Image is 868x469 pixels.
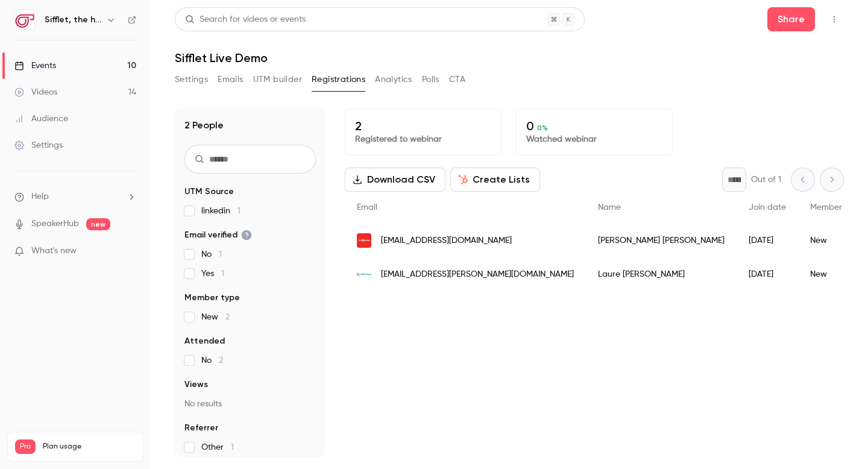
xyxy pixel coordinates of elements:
[31,190,49,203] span: Help
[450,168,540,192] button: Create Lists
[14,190,136,203] li: help-dropdown-opener
[537,124,548,132] span: 0 %
[231,443,234,452] span: 1
[381,234,512,247] span: [EMAIL_ADDRESS][DOMAIN_NAME]
[751,174,781,186] p: Out of 1
[312,70,365,89] button: Registrations
[184,398,316,410] p: No results
[357,267,371,282] img: ethifinance.com
[422,70,439,89] button: Polls
[201,311,230,323] span: New
[185,13,306,26] div: Search for videos or events
[345,168,445,192] button: Download CSV
[201,205,241,217] span: linkedin
[175,70,208,89] button: Settings
[225,313,230,321] span: 2
[45,14,101,26] h6: Sifflet, the holistic data observability platform
[357,233,371,248] img: viessmann.com
[357,203,377,212] span: Email
[31,245,77,257] span: What's new
[184,335,225,347] span: Attended
[14,113,68,125] div: Audience
[201,441,234,453] span: Other
[219,250,222,259] span: 1
[526,119,662,133] p: 0
[201,248,222,260] span: No
[355,119,491,133] p: 2
[767,7,815,31] button: Share
[184,118,224,133] h1: 2 People
[175,51,844,65] h1: Sifflet Live Demo
[184,379,208,391] span: Views
[14,86,57,98] div: Videos
[184,186,234,198] span: UTM Source
[737,224,798,257] div: [DATE]
[381,268,574,281] span: [EMAIL_ADDRESS][PERSON_NAME][DOMAIN_NAME]
[218,70,243,89] button: Emails
[122,246,136,257] iframe: Noticeable Trigger
[15,10,34,30] img: Sifflet, the holistic data observability platform
[184,186,316,453] section: facet-groups
[586,257,737,291] div: Laure [PERSON_NAME]
[43,442,136,452] span: Plan usage
[449,70,465,89] button: CTA
[221,269,224,278] span: 1
[184,229,252,241] span: Email verified
[737,257,798,291] div: [DATE]
[201,268,224,280] span: Yes
[14,139,63,151] div: Settings
[15,439,36,454] span: Pro
[375,70,412,89] button: Analytics
[237,207,241,215] span: 1
[184,422,218,434] span: Referrer
[219,356,223,365] span: 2
[31,218,79,230] a: SpeakerHub
[184,292,240,304] span: Member type
[86,218,110,230] span: new
[586,224,737,257] div: [PERSON_NAME] [PERSON_NAME]
[201,354,223,367] span: No
[598,203,621,212] span: Name
[526,133,662,145] p: Watched webinar
[14,60,56,72] div: Events
[253,70,302,89] button: UTM builder
[810,203,862,212] span: Member type
[749,203,786,212] span: Join date
[355,133,491,145] p: Registered to webinar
